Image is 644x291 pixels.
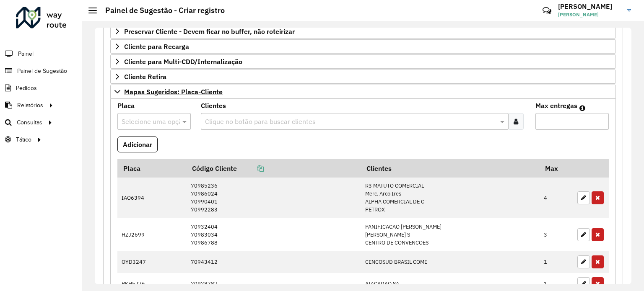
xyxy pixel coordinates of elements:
span: Preservar Cliente - Devem ficar no buffer, não roteirizar [124,28,295,35]
label: Placa [117,100,135,111]
th: Max [540,159,573,177]
th: Clientes [361,159,540,177]
label: Clientes [201,100,226,111]
th: Código Cliente [187,159,361,177]
a: Preservar Cliente - Devem ficar no buffer, não roteirizar [110,24,616,39]
a: Contato Rápido [538,2,556,20]
span: Mapas Sugeridos: Placa-Cliente [124,88,223,95]
h3: [PERSON_NAME] [558,3,621,10]
td: IAO6394 [117,177,187,218]
td: R3 MATUTO COMERCIAL Merc. Arco Ires ALPHA COMERCIAL DE C PETROX [361,177,540,218]
span: [PERSON_NAME] [558,11,621,18]
td: 70932404 70983034 70986788 [187,218,361,251]
span: Relatórios [17,101,43,110]
h2: Painel de Sugestão - Criar registro [97,6,225,15]
span: Cliente para Recarga [124,43,189,50]
span: Cliente Retira [124,73,166,80]
td: PANIFICACAO [PERSON_NAME] [PERSON_NAME] S CENTRO DE CONVENCOES [361,218,540,251]
td: OYD3247 [117,251,187,273]
td: 4 [540,177,573,218]
td: HZJ2699 [117,218,187,251]
a: Copiar [237,164,264,173]
a: Mapas Sugeridos: Placa-Cliente [110,85,616,99]
span: Tático [16,135,31,144]
span: Pedidos [16,84,37,93]
a: Cliente Retira [110,70,616,84]
em: Máximo de clientes que serão colocados na mesma rota com os clientes informados [579,105,585,111]
button: Adicionar [117,136,158,152]
span: Painel [18,49,34,58]
td: CENCOSUD BRASIL COME [361,251,540,273]
label: Max entregas [535,100,577,111]
th: Placa [117,159,187,177]
td: 70943412 [187,251,361,273]
a: Cliente para Multi-CDD/Internalização [110,54,616,69]
td: 1 [540,251,573,273]
a: Cliente para Recarga [110,39,616,54]
td: 3 [540,218,573,251]
span: Painel de Sugestão [17,67,67,75]
span: Cliente para Multi-CDD/Internalização [124,58,242,65]
span: Consultas [17,118,42,127]
td: 70985236 70986024 70990401 70992283 [187,177,361,218]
